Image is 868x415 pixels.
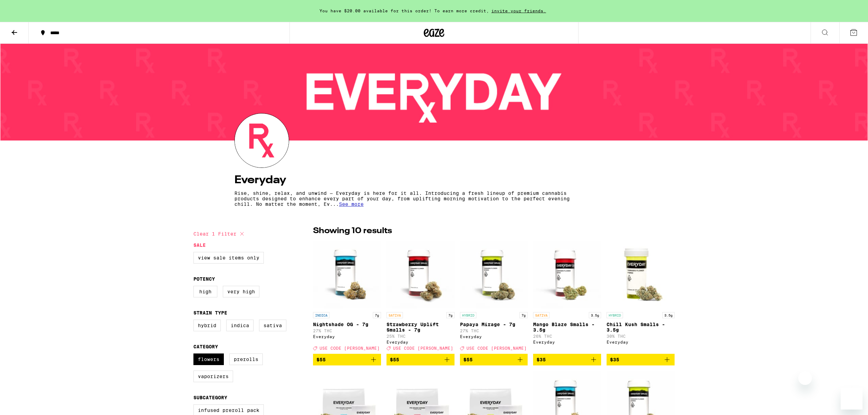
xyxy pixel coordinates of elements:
p: HYBRID [607,312,623,318]
a: Open page for Papaya Mirage - 7g from Everyday [460,240,528,354]
legend: Subcategory [193,395,227,400]
p: 27% THC [313,329,381,333]
p: 30% THC [607,334,675,338]
p: INDICA [313,312,329,318]
button: Add to bag [607,354,675,365]
span: USE CODE [PERSON_NAME] [466,346,527,350]
label: Indica [226,320,254,331]
p: 26% THC [533,334,601,338]
span: See more [339,201,364,207]
p: Rise, shine, relax, and unwind — Everyday is here for it all. Introducing a fresh lineup of premi... [234,190,573,207]
label: Very High [223,286,259,297]
legend: Sale [193,242,206,248]
span: $55 [390,357,399,362]
a: Open page for Chill Kush Smalls - 3.5g from Everyday [607,240,675,354]
legend: Potency [193,276,215,282]
span: $35 [610,357,619,362]
iframe: Close message [798,371,812,385]
button: Add to bag [460,354,528,365]
label: Vaporizers [193,371,233,382]
p: 27% THC [460,329,528,333]
label: View Sale Items Only [193,252,264,264]
div: Everyday [460,334,528,339]
label: Sativa [259,320,286,331]
p: 25% THC [386,334,455,338]
button: Clear 1 filter [193,225,246,242]
p: 7g [373,312,381,318]
span: You have $20.00 available for this order! To earn more credit, [320,9,489,13]
label: Prerolls [229,353,263,365]
p: SATIVA [533,312,550,318]
span: USE CODE [PERSON_NAME] [393,346,453,350]
legend: Category [193,344,218,349]
img: Everyday - Mango Blaze Smalls - 3.5g [533,240,601,309]
label: Hybrid [193,320,221,331]
a: Open page for Nightshade OG - 7g from Everyday [313,240,381,354]
img: Everyday logo [235,113,289,168]
span: $55 [463,357,473,362]
span: $55 [316,357,326,362]
label: High [193,286,217,297]
p: 3.5g [589,312,601,318]
p: Nightshade OG - 7g [313,322,381,327]
p: 3.5g [662,312,675,318]
span: invite your friends. [489,9,548,13]
p: 7g [519,312,528,318]
img: Everyday - Chill Kush Smalls - 3.5g [607,240,675,309]
button: Add to bag [386,354,455,365]
div: Everyday [533,340,601,344]
span: $35 [537,357,546,362]
img: Everyday - Strawberry Uplift Smalls - 7g [386,240,455,309]
p: Strawberry Uplift Smalls - 7g [386,322,455,333]
button: Add to bag [533,354,601,365]
p: HYBRID [460,312,476,318]
a: Open page for Mango Blaze Smalls - 3.5g from Everyday [533,240,601,354]
span: USE CODE [PERSON_NAME] [320,346,380,350]
button: Add to bag [313,354,381,365]
p: Papaya Mirage - 7g [460,322,528,327]
p: SATIVA [386,312,403,318]
img: Everyday - Nightshade OG - 7g [313,240,381,309]
p: 7g [446,312,455,318]
label: Flowers [193,353,224,365]
div: Everyday [607,340,675,344]
p: Chill Kush Smalls - 3.5g [607,322,675,333]
p: Mango Blaze Smalls - 3.5g [533,322,601,333]
iframe: Button to launch messaging window [841,388,863,410]
img: Everyday - Papaya Mirage - 7g [460,240,528,309]
div: Everyday [313,334,381,339]
h4: Everyday [234,175,634,186]
legend: Strain Type [193,310,227,316]
a: Open page for Strawberry Uplift Smalls - 7g from Everyday [386,240,455,354]
p: Showing 10 results [313,225,392,237]
div: Everyday [386,340,455,344]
